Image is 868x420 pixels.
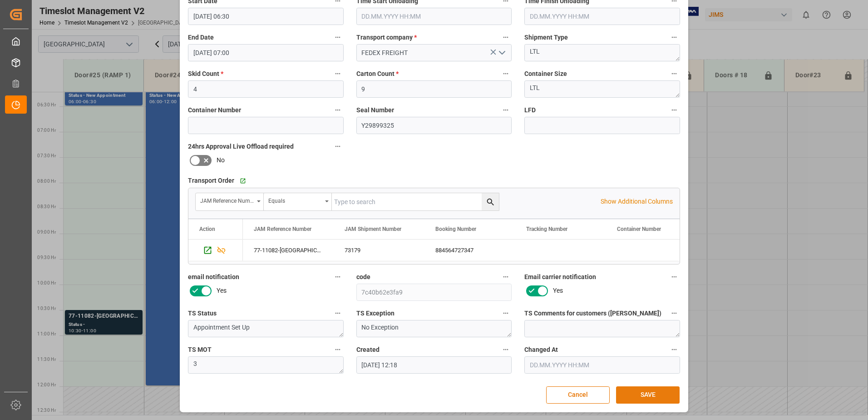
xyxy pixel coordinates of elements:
button: TS MOT [332,344,344,355]
span: Shipment Type [524,33,568,42]
button: Skid Count * [332,68,344,80]
span: JAM Shipment Number [345,226,401,232]
span: TS Status [188,309,217,318]
span: Changed At [524,345,558,355]
input: DD.MM.YYYY HH:MM [356,8,512,25]
div: 73179 [334,240,424,261]
button: Seal Number [500,104,512,116]
button: Shipment Type [668,31,680,43]
button: LFD [668,104,680,116]
span: LFD [524,105,536,115]
button: Carton Count * [500,68,512,80]
div: JAM Reference Number [200,195,254,205]
input: Type to search [332,193,499,210]
span: 24hrs Approval Live Offload required [188,142,294,151]
button: TS Comments for customers ([PERSON_NAME]) [668,307,680,319]
div: 77-11082-[GEOGRAPHIC_DATA] [243,240,334,261]
span: Tracking Number [526,226,567,232]
span: Email carrier notification [524,272,596,282]
button: search button [482,193,499,210]
span: TS Exception [356,309,395,318]
input: DD.MM.YYYY HH:MM [356,356,512,374]
div: Action [199,226,215,232]
button: SAVE [616,386,680,404]
span: Transport Order [188,176,234,185]
span: Transport company [356,33,417,42]
button: open menu [264,193,332,210]
input: DD.MM.YYYY HH:MM [188,8,344,25]
div: Press SPACE to select this row. [188,240,243,261]
button: Cancel [546,386,610,404]
span: Created [356,345,380,355]
textarea: 3 [188,356,344,374]
div: Equals [268,195,322,205]
span: Yes [217,286,227,295]
input: DD.MM.YYYY HH:MM [524,356,680,374]
span: Booking Number [435,226,476,232]
button: Changed At [668,344,680,355]
span: email notification [188,272,239,282]
span: Skid Count [188,69,223,79]
input: DD.MM.YYYY HH:MM [524,8,680,25]
p: Show Additional Columns [601,197,673,206]
button: End Date [332,31,344,43]
span: JAM Reference Number [254,226,311,232]
textarea: No Exception [356,320,512,337]
span: No [217,155,225,165]
span: Carton Count [356,69,399,79]
button: 24hrs Approval Live Offload required [332,140,344,152]
input: DD.MM.YYYY HH:MM [188,44,344,61]
button: open menu [495,46,508,60]
span: TS Comments for customers ([PERSON_NAME]) [524,309,661,318]
textarea: Appointment Set Up [188,320,344,337]
span: Container Size [524,69,567,79]
button: code [500,271,512,283]
button: open menu [196,193,264,210]
span: Seal Number [356,105,394,115]
button: Email carrier notification [668,271,680,283]
button: TS Exception [500,307,512,319]
textarea: LTL [524,44,680,61]
span: Container Number [188,105,241,115]
button: Transport company * [500,31,512,43]
span: TS MOT [188,345,212,355]
button: Container Number [332,104,344,116]
span: Container Number [617,226,661,232]
span: code [356,272,370,282]
button: Container Size [668,68,680,80]
button: Created [500,344,512,355]
div: 884564727347 [424,240,515,261]
span: Yes [553,286,563,295]
button: TS Status [332,307,344,319]
button: email notification [332,271,344,283]
span: End Date [188,33,214,42]
textarea: LTL [524,80,680,98]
